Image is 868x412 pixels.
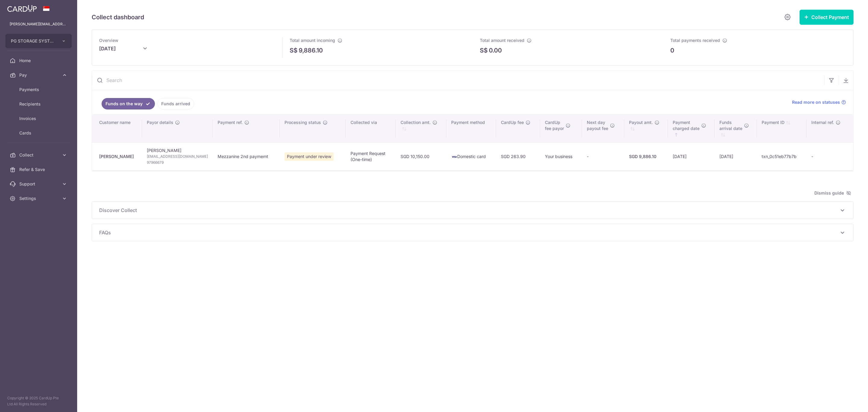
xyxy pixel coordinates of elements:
[829,394,862,409] iframe: Opens a widget where you can find more information
[501,119,524,125] span: CardUp fee
[157,98,194,109] a: Funds arrived
[280,115,346,142] th: Processing status
[496,142,540,170] td: SGD 263.90
[290,38,335,43] span: Total amount incoming
[670,46,674,55] p: 0
[285,152,334,161] span: Payment under review
[396,115,446,142] th: Collection amt. : activate to sort column ascending
[92,115,142,142] th: Customer name
[142,142,213,170] td: [PERSON_NAME]
[19,101,59,107] span: Recipients
[757,142,807,170] td: txn_0c51eb77b7b
[299,46,323,55] p: 9,886.10
[807,115,853,142] th: Internal ref.
[99,38,118,43] span: Overview
[582,142,624,170] td: -
[401,119,431,125] span: Collection amt.
[792,99,846,105] a: Read more on statuses
[213,115,280,142] th: Payment ref.
[142,115,213,142] th: Payor details
[147,119,173,125] span: Payor details
[587,119,608,132] span: Next day payout fee
[99,207,839,214] span: Discover Collect
[451,154,457,160] img: visa-sm-192604c4577d2d35970c8ed26b86981c2741ebd56154ab54ad91a526f0f24972.png
[218,119,243,125] span: Payment ref.
[5,34,72,48] button: PG STORAGE SYSTEMS PTE. LTD.
[10,21,68,27] p: [PERSON_NAME][EMAIL_ADDRESS][PERSON_NAME][DOMAIN_NAME]
[396,142,446,170] td: SGD 10,150.00
[446,115,496,142] th: Payment method
[19,58,59,64] span: Home
[446,142,496,170] td: Domestic card
[7,5,37,12] img: CardUp
[540,142,582,170] td: Your business
[673,119,700,132] span: Payment charged date
[496,115,540,142] th: CardUp fee
[480,46,488,55] span: S$
[19,130,59,136] span: Cards
[99,207,846,214] p: Discover Collect
[99,229,839,236] span: FAQs
[719,119,742,132] span: Funds arrival date
[213,142,280,170] td: Mezzanine 2nd paymemt
[19,152,59,158] span: Collect
[715,115,757,142] th: Fundsarrival date : activate to sort column ascending
[346,115,395,142] th: Collected via
[624,115,668,142] th: Payout amt. : activate to sort column ascending
[11,38,55,44] span: PG STORAGE SYSTEMS PTE. LTD.
[715,142,757,170] td: [DATE]
[670,38,720,43] span: Total payments received
[19,116,59,122] span: Invoices
[19,87,59,93] span: Payments
[629,154,663,160] div: SGD 9,886.10
[489,46,502,55] p: 0.00
[19,72,59,78] span: Pay
[99,229,846,236] p: FAQs
[811,119,834,125] span: Internal ref.
[629,119,653,125] span: Payout amt.
[668,142,715,170] td: [DATE]
[800,10,854,25] button: Collect Payment
[807,142,853,170] td: -
[102,98,155,109] a: Funds on the way
[19,166,59,173] span: Refer & Save
[480,38,524,43] span: Total amount received
[92,12,144,22] h5: Collect dashboard
[582,115,624,142] th: Next daypayout fee
[545,119,564,132] span: CardUp fee payor
[814,189,851,197] span: Dismiss guide
[19,181,59,187] span: Support
[285,119,321,125] span: Processing status
[757,115,807,142] th: Payment ID: activate to sort column ascending
[147,154,208,160] span: [EMAIL_ADDRESS][DOMAIN_NAME]
[99,154,137,160] div: [PERSON_NAME]
[792,99,840,105] span: Read more on statuses
[290,46,297,55] span: S$
[346,142,395,170] td: Payment Request (One-time)
[19,195,59,201] span: Settings
[668,115,715,142] th: Paymentcharged date : activate to sort column ascending
[147,160,208,166] span: 97966679
[540,115,582,142] th: CardUpfee payor
[92,71,824,90] input: Search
